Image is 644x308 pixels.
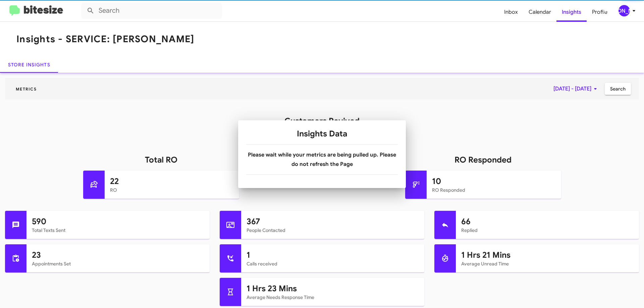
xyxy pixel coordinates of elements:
[248,151,396,168] b: Please wait while your metrics are being pulled up. Please do not refresh the Page
[461,250,634,260] h1: 1 Hrs 21 Mins
[32,227,204,234] mat-card-subtitle: Total Texts Sent
[110,187,234,193] mat-card-subtitle: RO
[556,2,587,22] span: Insights
[246,128,398,139] h1: Insights Data
[432,187,556,193] mat-card-subtitle: RO Responded
[499,2,523,22] span: Inbox
[587,2,613,22] span: Profile
[322,155,644,165] h1: RO Responded
[110,176,234,187] h1: 22
[461,260,634,267] mat-card-subtitle: Average Unread Time
[10,86,42,91] span: Metrics
[247,283,419,294] h1: 1 Hrs 23 Mins
[553,83,599,95] span: [DATE] - [DATE]
[247,227,419,234] mat-card-subtitle: People Contacted
[32,216,204,227] h1: 590
[610,83,626,95] span: Search
[432,176,556,187] h1: 10
[16,34,194,45] h1: Insights - SERVICE: [PERSON_NAME]
[81,3,222,19] input: Search
[247,260,419,267] mat-card-subtitle: Calls received
[32,260,204,267] mat-card-subtitle: Appointments Set
[523,2,556,22] span: Calendar
[619,5,630,16] div: [PERSON_NAME]
[461,216,634,227] h1: 66
[461,227,634,234] mat-card-subtitle: Replied
[247,216,419,227] h1: 367
[32,250,204,260] h1: 23
[247,294,419,301] mat-card-subtitle: Average Needs Response Time
[247,250,419,260] h1: 1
